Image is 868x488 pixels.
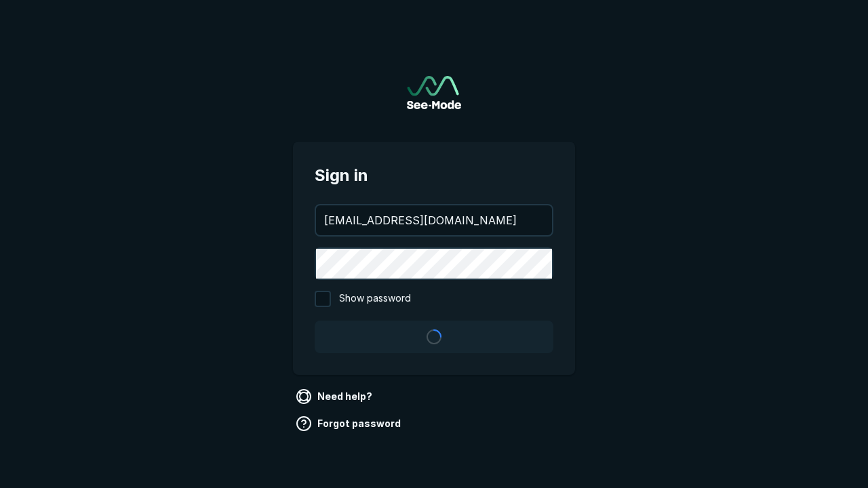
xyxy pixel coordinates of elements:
img: See-Mode Logo [407,76,461,109]
a: Forgot password [293,413,406,434]
a: Need help? [293,386,378,407]
a: Go to sign in [407,76,461,109]
input: your@email.com [316,205,552,235]
span: Show password [339,291,411,307]
span: Sign in [315,163,553,188]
